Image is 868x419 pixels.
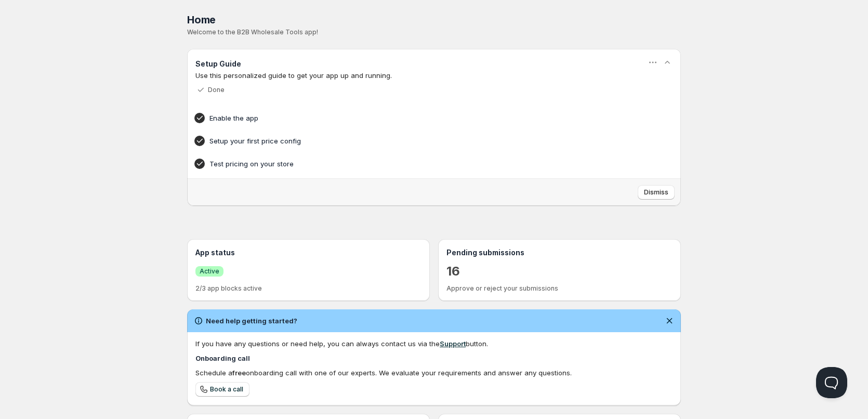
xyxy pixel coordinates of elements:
[644,188,668,197] span: Dismiss
[200,267,219,276] span: Active
[209,113,626,123] h4: Enable the app
[440,339,466,348] a: Support
[187,28,681,36] p: Welcome to the B2B Wholesale Tools app!
[206,316,297,326] h2: Need help getting started?
[195,247,422,258] h3: App status
[209,159,626,169] h4: Test pricing on your store
[195,70,673,81] p: Use this personalized guide to get your app up and running.
[662,313,677,328] button: Dismiss notification
[195,353,673,363] h4: Onboarding call
[232,369,246,377] b: free
[446,284,673,293] p: Approve or reject your submissions
[209,136,626,146] h4: Setup your first price config
[195,284,422,293] p: 2/3 app blocks active
[195,266,223,277] a: SuccessActive
[210,385,243,394] span: Book a call
[208,86,225,94] p: Done
[187,14,216,26] span: Home
[195,338,673,349] div: If you have any questions or need help, you can always contact us via the button.
[638,185,675,200] button: Dismiss
[195,368,673,378] div: Schedule a onboarding call with one of our experts. We evaluate your requirements and answer any ...
[195,382,249,397] a: Book a call
[446,263,460,280] a: 16
[816,367,847,398] iframe: Help Scout Beacon - Open
[446,247,673,258] h3: Pending submissions
[195,59,241,69] h3: Setup Guide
